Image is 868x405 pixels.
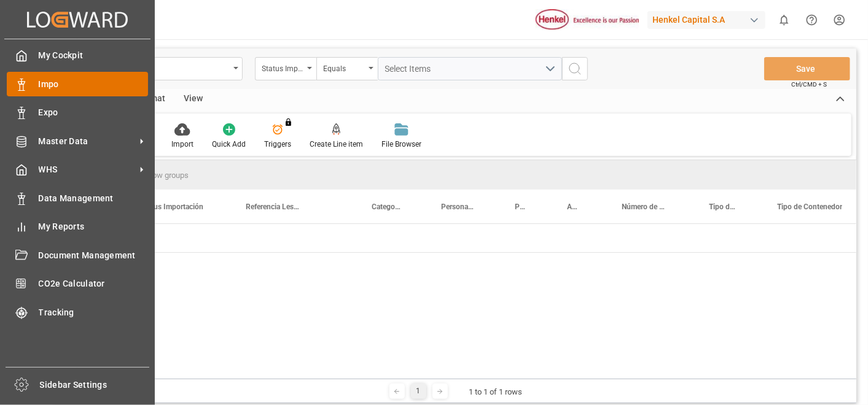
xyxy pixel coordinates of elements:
div: Create Line item [310,139,363,150]
a: CO2e Calculator [7,272,148,296]
img: Henkel%20logo.jpg_1689854090.jpg [536,9,639,31]
div: File Browser [381,139,421,150]
span: Tipo de Carga (LCL/FCL) [709,202,737,211]
button: Henkel Capital S.A [647,8,770,31]
a: Tracking [7,300,148,324]
span: Referencia Leschaco [246,202,299,211]
span: Categoría [372,202,401,211]
span: Ctrl/CMD + S [791,80,827,89]
span: Número de Contenedor [622,202,668,211]
span: Tipo de Contenedor [777,202,842,211]
a: My Reports [7,215,148,239]
div: Status Importación [262,60,303,74]
a: Impo [7,72,148,96]
span: CO2e Calculator [39,277,149,290]
div: Quick Add [212,139,246,150]
button: open menu [316,57,378,80]
button: show 0 new notifications [770,6,798,34]
div: Equals [323,60,365,74]
span: Tracking [39,306,149,319]
div: Import [171,139,194,150]
span: Status Importación [141,202,203,211]
span: WHS [39,163,136,176]
span: Aduana de entrada [567,202,581,211]
button: open menu [255,57,316,80]
span: My Reports [39,220,149,233]
span: Data Management [39,192,149,205]
span: Persona responsable de la importacion [441,202,474,211]
span: Select Items [385,64,437,74]
span: Persona responsable de seguimiento [515,202,526,211]
div: 1 to 1 of 1 rows [469,386,523,398]
div: Henkel Capital S.A [647,11,765,29]
button: Help Center [798,6,826,34]
span: Document Management [39,249,149,262]
span: Sidebar Settings [40,379,150,391]
div: View [174,89,212,110]
a: Expo [7,101,148,125]
span: Expo [39,106,149,119]
button: open menu [378,57,562,80]
button: search button [562,57,588,80]
span: Impo [39,78,149,91]
div: 1 [411,384,426,399]
a: Data Management [7,186,148,210]
a: Document Management [7,243,148,267]
a: My Cockpit [7,44,148,67]
span: Master Data [39,135,136,148]
button: Save [764,57,850,80]
span: My Cockpit [39,49,149,62]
